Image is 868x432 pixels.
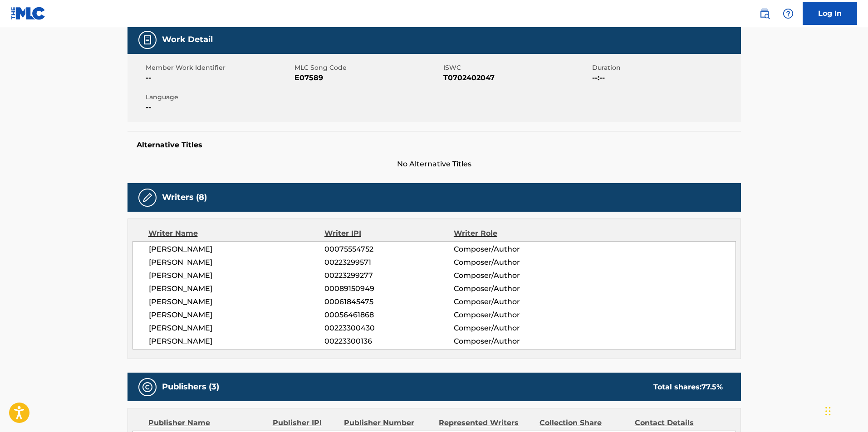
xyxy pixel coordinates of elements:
span: [PERSON_NAME] [149,283,325,294]
img: Work Detail [142,34,153,45]
img: MLC Logo [11,7,46,20]
span: [PERSON_NAME] [149,244,325,255]
span: -- [146,102,292,113]
span: Composer/Author [454,296,571,307]
span: 00061845475 [324,296,453,307]
span: [PERSON_NAME] [149,310,325,320]
span: Composer/Author [454,323,571,334]
div: Collection Share [539,417,628,428]
span: 77.5 % [701,383,723,391]
span: Duration [592,63,739,73]
span: Member Work Identifier [146,63,292,73]
span: 00089150949 [324,283,453,294]
iframe: Chat Widget [823,388,868,432]
h5: Writers (8) [162,192,207,203]
span: [PERSON_NAME] [149,257,325,268]
span: T0702402047 [443,73,590,83]
h5: Alternative Titles [137,141,732,150]
span: Composer/Author [454,244,571,255]
span: 00223299571 [324,257,453,268]
span: 00223300136 [324,336,453,347]
div: Publisher IPI [273,417,337,428]
h5: Work Detail [162,34,213,45]
span: Composer/Author [454,283,571,294]
div: Represented Writers [439,417,533,428]
span: 00056461868 [324,310,453,320]
span: E07589 [294,73,441,83]
img: Writers [142,192,153,203]
span: Language [146,92,292,102]
div: Writer IPI [324,228,454,239]
img: search [759,8,770,19]
span: Composer/Author [454,257,571,268]
div: Publisher Number [344,417,432,428]
span: Composer/Author [454,270,571,281]
img: Publishers [142,382,153,393]
span: [PERSON_NAME] [149,323,325,334]
span: No Alternative Titles [128,159,741,170]
div: Drag [825,398,831,425]
span: --:-- [592,73,739,83]
span: [PERSON_NAME] [149,296,325,307]
div: Contact Details [635,417,723,428]
span: Composer/Author [454,310,571,320]
span: 00223299277 [324,270,453,281]
div: Total shares: [653,382,723,393]
span: 00223300430 [324,323,453,334]
span: ISWC [443,63,590,73]
span: -- [146,73,292,83]
img: help [783,8,794,19]
span: [PERSON_NAME] [149,270,325,281]
span: MLC Song Code [294,63,441,73]
div: Publisher Name [148,417,266,428]
span: Composer/Author [454,336,571,347]
a: Public Search [755,5,774,23]
span: 00075554752 [324,244,453,255]
h5: Publishers (3) [162,382,219,392]
div: Writer Name [148,228,325,239]
div: Help [779,5,797,23]
a: Log In [803,2,857,25]
span: [PERSON_NAME] [149,336,325,347]
div: Writer Role [454,228,571,239]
